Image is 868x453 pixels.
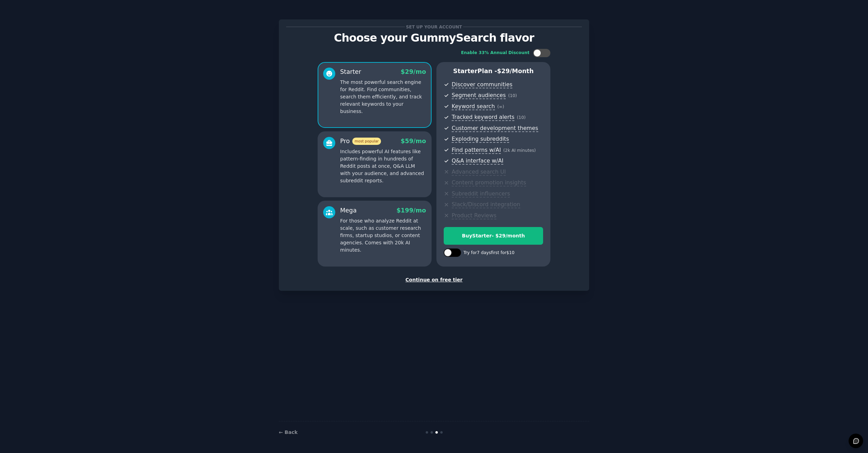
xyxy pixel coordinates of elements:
[340,217,426,254] p: For those who analyze Reddit at scale, such as customer research firms, startup studios, or conte...
[397,207,426,214] span: $ 199 /mo
[452,125,538,132] span: Customer development themes
[452,92,506,99] span: Segment audiences
[286,276,582,284] div: Continue on free tier
[452,201,520,208] span: Slack/Discord integration
[340,148,426,184] p: Includes powerful AI features like pattern-finding in hundreds of Reddit posts at once, Q&A LLM w...
[340,137,381,146] div: Pro
[444,232,543,239] div: Buy Starter - $ 29 /month
[444,227,543,245] button: BuyStarter- $29/month
[401,68,426,75] span: $ 29 /mo
[503,148,536,153] span: ( 2k AI minutes )
[452,157,503,165] span: Q&A interface w/AI
[508,93,517,98] span: ( 10 )
[340,206,357,215] div: Mega
[452,190,510,198] span: Subreddit influencers
[452,81,512,88] span: Discover communities
[452,136,509,143] span: Exploding subreddits
[461,50,530,56] div: Enable 33% Annual Discount
[452,212,496,219] span: Product Reviews
[286,32,582,44] p: Choose your GummySearch flavor
[352,138,381,145] span: most popular
[279,429,298,435] a: ← Back
[405,23,463,31] span: Set up your account
[452,179,526,186] span: Content promotion insights
[340,79,426,115] p: The most powerful search engine for Reddit. Find communities, search them efficiently, and track ...
[452,168,506,176] span: Advanced search UI
[452,103,495,110] span: Keyword search
[497,104,504,109] span: ( ∞ )
[444,67,543,76] p: Starter Plan -
[497,68,534,75] span: $ 29 /month
[517,115,525,120] span: ( 10 )
[340,68,361,76] div: Starter
[463,250,514,256] div: Try for 7 days first for $10
[452,147,501,154] span: Find patterns w/AI
[452,114,514,121] span: Tracked keyword alerts
[401,138,426,145] span: $ 59 /mo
